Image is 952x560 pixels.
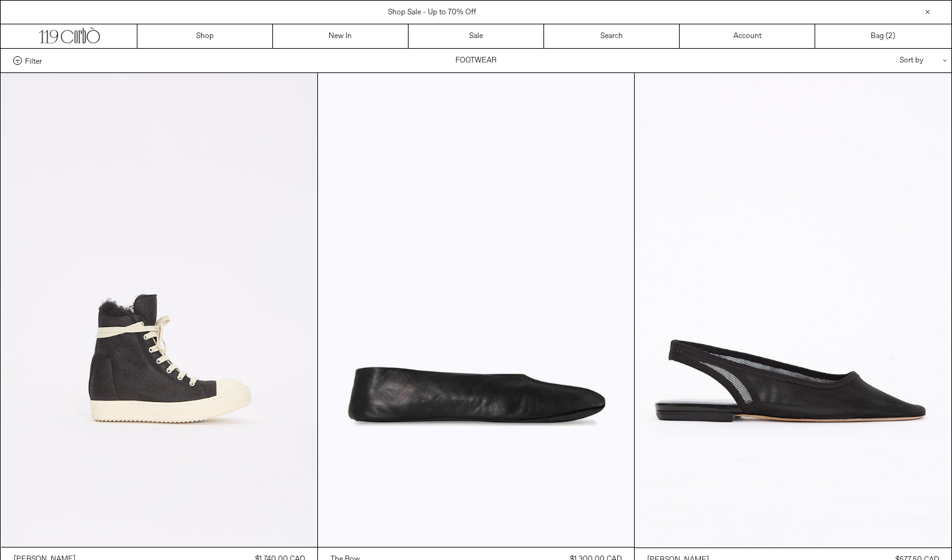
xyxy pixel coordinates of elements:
[544,24,680,48] a: Search
[815,24,951,48] a: Bag ()
[680,24,815,48] a: Account
[388,7,476,17] a: Shop Sale - Up to 70% Off
[888,31,895,42] span: )
[273,24,409,48] a: New In
[409,24,544,48] a: Sale
[137,24,273,48] a: Shop
[318,73,634,547] img: The Row Stella Slipper in black
[1,73,317,547] img: Rick Owens Concordian Shearling Sneaker
[25,56,42,65] span: Filter
[888,31,893,41] span: 2
[826,49,939,72] div: Sort by
[635,73,951,548] img: Dries Van Noten Shinyback Flat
